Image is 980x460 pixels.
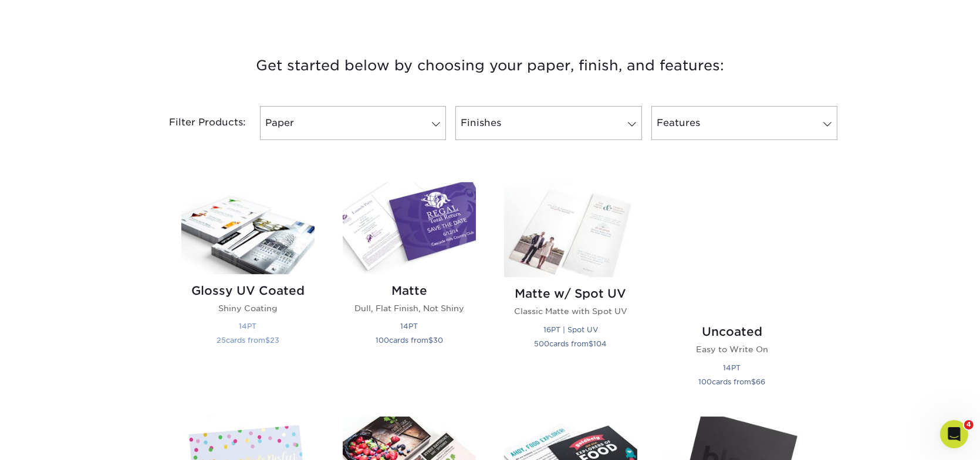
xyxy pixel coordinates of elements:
p: Easy to Write On [665,343,799,355]
img: Matte w/ Spot UV Postcards [504,182,637,277]
a: Finishes [455,106,641,140]
span: 4 [964,420,974,430]
a: Glossy UV Coated Postcards Glossy UV Coated Shiny Coating 14PT 25cards from$23 [181,182,315,402]
span: $ [589,339,594,348]
span: 30 [433,336,443,345]
span: $ [265,336,270,345]
h3: Get started below by choosing your paper, finish, and features: [147,39,833,92]
span: 500 [535,339,550,348]
h2: Matte [343,284,476,298]
h2: Uncoated [665,325,799,339]
small: 14PT [401,322,418,330]
p: Shiny Coating [181,302,315,314]
div: Filter Products: [138,106,255,140]
small: 16PT | Spot UV [543,325,598,334]
p: Classic Matte with Spot UV [504,305,637,317]
small: cards from [535,339,607,348]
span: $ [428,336,433,345]
span: 23 [270,336,279,345]
h2: Glossy UV Coated [181,284,315,298]
p: Dull, Flat Finish, Not Shiny [343,302,476,314]
span: 100 [699,377,712,386]
h2: Matte w/ Spot UV [504,287,637,301]
a: Uncoated Postcards Uncoated Easy to Write On 14PT 100cards from$66 [665,182,799,402]
small: cards from [217,336,279,345]
small: 14PT [724,363,741,372]
iframe: Intercom live chat [940,420,968,448]
a: Matte w/ Spot UV Postcards Matte w/ Spot UV Classic Matte with Spot UV 16PT | Spot UV 500cards fr... [504,182,637,402]
a: Features [651,106,837,140]
a: Paper [260,106,446,140]
img: Glossy UV Coated Postcards [181,182,315,274]
img: Matte Postcards [343,182,476,274]
small: 14PT [239,322,257,330]
a: Matte Postcards Matte Dull, Flat Finish, Not Shiny 14PT 100cards from$30 [343,182,476,402]
small: cards from [699,377,766,386]
small: cards from [376,336,443,345]
span: 25 [217,336,226,345]
span: 66 [756,377,766,386]
span: 104 [594,339,607,348]
img: Uncoated Postcards [665,182,799,315]
span: 100 [376,336,389,345]
span: $ [752,377,756,386]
